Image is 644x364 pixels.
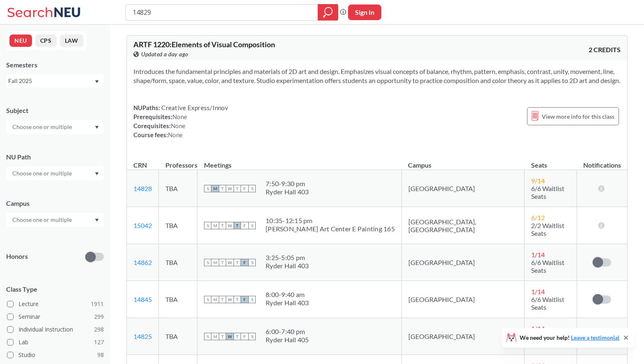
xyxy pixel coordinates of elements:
[8,168,77,178] input: Choose one or multiple
[171,122,186,129] span: None
[531,325,545,332] span: 1 / 14
[248,222,256,229] span: S
[234,333,241,340] span: T
[7,337,104,348] label: Lab
[211,333,219,340] span: M
[133,258,152,266] a: 14862
[401,318,524,355] td: [GEOGRAPHIC_DATA]
[211,296,219,303] span: M
[226,259,234,266] span: W
[95,80,99,83] svg: Dropdown arrow
[95,172,99,175] svg: Dropdown arrow
[266,327,309,336] div: 6:00 - 7:40 pm
[8,76,94,85] div: Fall 2025
[266,299,309,307] div: Ryder Hall 403
[141,50,188,59] span: Updated a day ago
[160,104,228,111] span: Creative Express/Innov
[531,221,564,237] span: 2/2 Waitlist Seats
[7,311,104,322] label: Seminar
[204,222,211,229] span: S
[204,296,211,303] span: S
[571,334,619,341] a: Leave a testimonial
[525,152,577,170] th: Seats
[266,225,395,233] div: [PERSON_NAME] Art Center E Painting 165
[234,185,241,192] span: T
[589,45,621,54] span: 2 CREDITS
[241,185,248,192] span: F
[6,213,104,227] div: Dropdown arrow
[95,126,99,129] svg: Dropdown arrow
[211,259,219,266] span: M
[133,40,275,49] span: ARTF 1220 : Elements of Visual Composition
[226,296,234,303] span: W
[226,185,234,192] span: W
[6,166,104,180] div: Dropdown arrow
[6,285,104,294] span: Class Type
[133,67,621,85] section: Introduces the fundamental principles and materials of 2D art and design. Emphasizes visual conce...
[35,35,57,47] button: CPS
[219,185,226,192] span: T
[6,152,104,161] div: NU Path
[226,333,234,340] span: W
[168,131,183,138] span: None
[241,333,248,340] span: F
[6,106,104,115] div: Subject
[266,336,309,344] div: Ryder Hall 405
[248,259,256,266] span: S
[159,152,197,170] th: Professors
[234,259,241,266] span: T
[204,185,211,192] span: S
[234,296,241,303] span: T
[401,281,524,318] td: [GEOGRAPHIC_DATA]
[95,219,99,222] svg: Dropdown arrow
[6,120,104,134] div: Dropdown arrow
[94,312,104,321] span: 299
[401,170,524,207] td: [GEOGRAPHIC_DATA]
[159,244,197,281] td: TBA
[204,333,211,340] span: S
[241,296,248,303] span: F
[520,335,619,341] span: We need your help!
[266,290,309,299] div: 8:00 - 9:40 am
[318,4,338,21] div: magnifying glass
[133,184,152,192] a: 14828
[133,332,152,340] a: 14825
[60,35,83,47] button: LAW
[248,296,256,303] span: S
[6,74,104,88] div: Fall 2025Dropdown arrow
[323,7,333,18] svg: magnifying glass
[401,207,524,244] td: [GEOGRAPHIC_DATA], [GEOGRAPHIC_DATA]
[133,103,228,139] div: NUPaths: Prerequisites: Corequisites: Course fees:
[9,35,32,47] button: NEU
[211,185,219,192] span: M
[531,184,564,200] span: 6/6 Waitlist Seats
[266,253,309,262] div: 3:25 - 5:05 pm
[159,281,197,318] td: TBA
[241,259,248,266] span: F
[248,333,256,340] span: S
[7,299,104,309] label: Lecture
[133,161,147,170] div: CRN
[219,296,226,303] span: T
[7,350,104,360] label: Studio
[133,221,152,229] a: 15042
[132,5,312,19] input: Class, professor, course number, "phrase"
[577,152,627,170] th: Notifications
[219,222,226,229] span: T
[97,350,104,359] span: 98
[531,288,545,295] span: 1 / 14
[531,258,564,274] span: 6/6 Waitlist Seats
[248,185,256,192] span: S
[531,177,545,184] span: 9 / 14
[348,5,381,20] button: Sign In
[226,222,234,229] span: W
[6,199,104,208] div: Campus
[94,325,104,334] span: 298
[6,252,28,261] p: Honors
[204,259,211,266] span: S
[197,152,402,170] th: Meetings
[531,214,545,221] span: 6 / 12
[8,122,77,132] input: Choose one or multiple
[401,152,524,170] th: Campus
[159,170,197,207] td: TBA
